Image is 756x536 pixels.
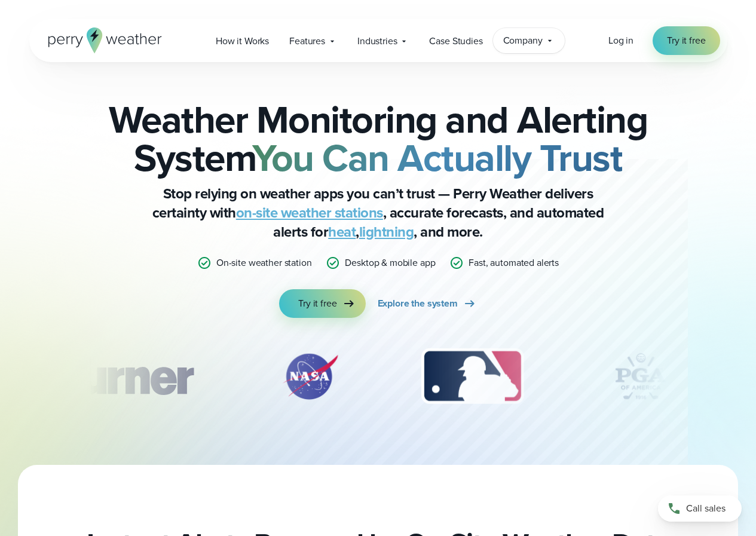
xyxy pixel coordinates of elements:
a: Log in [608,33,633,48]
a: Case Studies [419,29,492,53]
a: lightning [359,221,414,243]
a: Try it free [279,289,365,318]
span: Explore the system [378,296,458,311]
span: Company [503,33,543,48]
img: MLB.svg [409,347,535,406]
div: 4 of 12 [593,347,688,406]
p: Stop relying on weather apps you can’t trust — Perry Weather delivers certainty with , accurate f... [139,184,617,241]
span: How it Works [216,34,269,48]
strong: You Can Actually Trust [252,130,622,186]
span: Log in [608,33,633,47]
a: Explore the system [378,289,477,318]
a: Call sales [658,495,742,522]
a: How it Works [206,29,279,53]
div: 1 of 12 [41,347,210,406]
div: slideshow [89,347,668,412]
p: On-site weather station [216,256,311,270]
div: 2 of 12 [268,347,352,406]
img: Turner-Construction_1.svg [41,347,210,406]
img: PGA.svg [593,347,688,406]
a: heat [328,221,356,243]
span: Call sales [686,501,726,516]
span: Try it free [298,296,336,311]
p: Desktop & mobile app [345,256,435,270]
a: on-site weather stations [236,202,383,223]
span: Try it free [667,33,705,48]
a: Try it free [653,26,720,55]
div: 3 of 12 [409,347,535,406]
img: NASA.svg [268,347,352,406]
p: Fast, automated alerts [469,256,559,270]
h2: Weather Monitoring and Alerting System [89,100,668,177]
span: Industries [357,34,397,48]
span: Features [289,34,325,48]
span: Case Studies [429,34,482,48]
